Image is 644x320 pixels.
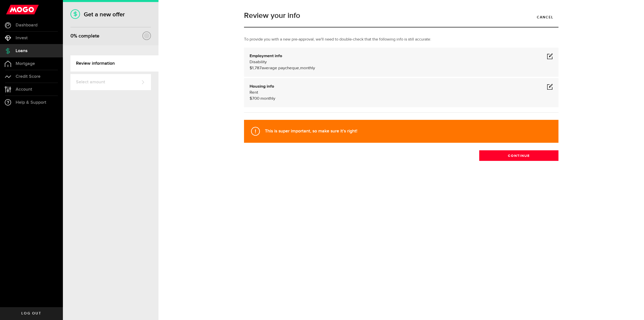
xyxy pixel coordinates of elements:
span: 0 [70,33,73,39]
p: To provide you with a new pre-approval, we'll need to double-check that the following info is sti... [244,37,558,43]
span: Disability [250,60,267,64]
span: $ [250,96,252,101]
span: Rent [250,90,258,95]
span: Loans [16,49,27,53]
span: average paycheque, [262,66,300,70]
h1: Review your info [244,12,558,19]
span: monthly [260,96,275,101]
span: Log out [21,312,41,315]
h1: Get a new offer [70,11,151,18]
a: Cancel [532,12,558,22]
b: Housing info [250,84,274,89]
button: Open LiveChat chat widget [4,2,19,17]
span: $1,787 [250,66,262,70]
b: Employment info [250,54,282,58]
span: Help & Support [16,100,46,105]
span: monthly [300,66,315,70]
button: Continue [479,150,558,161]
span: Invest [16,36,28,40]
span: Credit Score [16,74,41,79]
span: Dashboard [16,23,37,27]
span: Mortgage [16,61,35,66]
strong: This is super important, so make sure it's right! [265,128,357,134]
a: Review information [70,55,158,72]
span: 700 [252,96,259,101]
a: Select amount [70,74,151,90]
span: Account [16,87,32,92]
div: % complete [70,31,99,41]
